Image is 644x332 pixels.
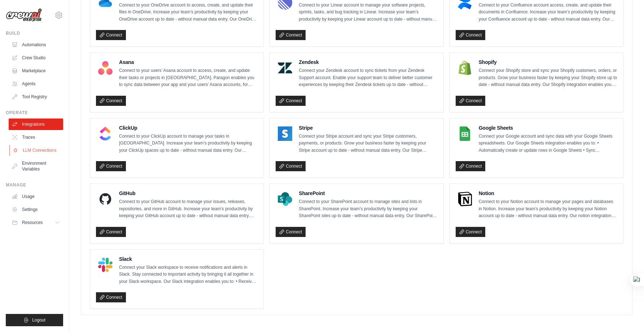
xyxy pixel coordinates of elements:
[32,317,45,323] span: Logout
[299,198,437,220] p: Connect to your SharePoint account to manage sites and lists in SharePoint. Increase your team’s ...
[119,124,258,131] h4: ClickUp
[458,126,472,141] img: Google Sheets Logo
[299,67,437,89] p: Connect your Zendesk account to sync tickets from your Zendesk Support account. Enable your suppo...
[9,91,63,103] a: Tool Registry
[22,220,43,225] span: Resources
[278,192,292,206] img: SharePoint Logo
[98,258,113,272] img: Slack Logo
[96,161,126,171] a: Connect
[299,2,437,23] p: Connect to your Linear account to manage your software projects, sprints, tasks, and bug tracking...
[119,198,258,220] p: Connect to your GitHub account to manage your issues, releases, repositories, and more in GitHub....
[9,158,63,175] a: Environment Variables
[119,67,258,89] p: Connect to your users’ Asana account to access, create, and update their tasks or projects in [GE...
[9,65,63,77] a: Marketplace
[479,133,617,154] p: Connect your Google account and sync data with your Google Sheets spreadsheets. Our Google Sheets...
[6,110,63,116] div: Operate
[276,96,306,106] a: Connect
[479,124,617,131] h4: Google Sheets
[96,292,126,302] a: Connect
[299,190,437,197] h4: SharePoint
[479,190,617,197] h4: Notion
[119,2,258,23] p: Connect to your OneDrive account to access, create, and update their files in OneDrive. Increase ...
[9,78,63,90] a: Agents
[96,96,126,106] a: Connect
[456,161,486,171] a: Connect
[278,61,292,75] img: Zendesk Logo
[458,192,472,206] img: Notion Logo
[119,190,258,197] h4: GitHub
[6,8,42,22] img: Logo
[9,131,63,143] a: Traces
[98,192,113,206] img: GitHub Logo
[119,264,258,285] p: Connect your Slack workspace to receive notifications and alerts in Slack. Stay connected to impo...
[98,126,113,141] img: ClickUp Logo
[119,133,258,154] p: Connect to your ClickUp account to manage your tasks in [GEOGRAPHIC_DATA]. Increase your team’s p...
[276,161,306,171] a: Connect
[299,124,437,131] h4: Stripe
[96,30,126,40] a: Connect
[9,204,63,215] a: Settings
[98,61,113,75] img: Asana Logo
[299,133,437,154] p: Connect your Stripe account and sync your Stripe customers, payments, or products. Grow your busi...
[9,191,63,202] a: Usage
[299,59,437,66] h4: Zendesk
[9,39,63,51] a: Automations
[479,2,617,23] p: Connect to your Confluence account access, create, and update their documents in Confluence. Incr...
[278,126,292,141] img: Stripe Logo
[6,314,63,326] button: Logout
[479,198,617,220] p: Connect to your Notion account to manage your pages and databases in Notion. Increase your team’s...
[276,30,306,40] a: Connect
[9,52,63,64] a: Crew Studio
[456,96,486,106] a: Connect
[6,182,63,188] div: Manage
[119,59,258,66] h4: Asana
[456,30,486,40] a: Connect
[479,67,617,89] p: Connect your Shopify store and sync your Shopify customers, orders, or products. Grow your busine...
[9,217,63,228] button: Resources
[456,227,486,237] a: Connect
[96,227,126,237] a: Connect
[479,59,617,66] h4: Shopify
[6,30,63,36] div: Build
[458,61,472,75] img: Shopify Logo
[9,145,64,156] a: LLM Connections
[119,255,258,263] h4: Slack
[276,227,306,237] a: Connect
[9,118,63,130] a: Integrations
